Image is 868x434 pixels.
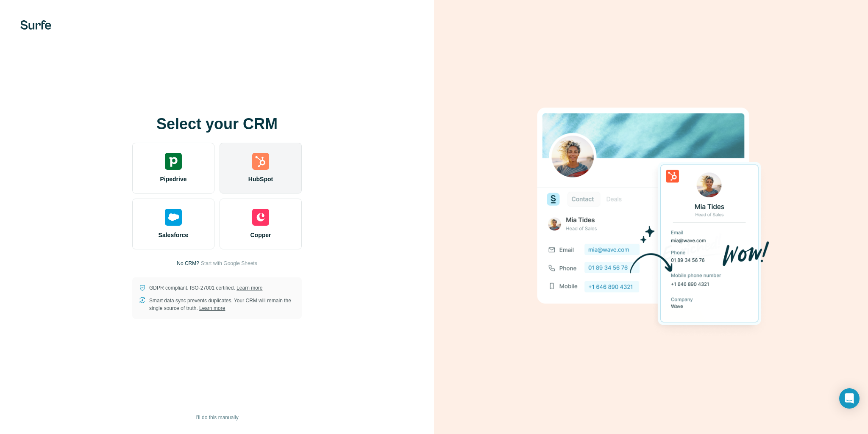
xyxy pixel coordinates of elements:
span: Copper [250,231,271,239]
img: copper's logo [252,209,269,226]
div: Open Intercom Messenger [839,388,860,409]
span: I’ll do this manually [195,414,238,421]
img: pipedrive's logo [165,153,182,170]
a: Learn more [236,285,262,291]
button: Start with Google Sheets [201,260,257,267]
span: Pipedrive [160,175,186,183]
img: hubspot's logo [252,153,269,170]
img: HUBSPOT image [532,94,770,340]
span: HubSpot [248,175,273,183]
span: Salesforce [159,231,189,239]
p: No CRM? [177,260,199,267]
button: I’ll do this manually [189,411,244,424]
img: salesforce's logo [165,209,182,226]
h1: Select your CRM [132,116,302,133]
a: Learn more [199,305,225,311]
p: Smart data sync prevents duplicates. Your CRM will remain the single source of truth. [149,297,295,312]
p: GDPR compliant. ISO-27001 certified. [149,284,262,292]
img: Surfe's logo [20,20,51,30]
